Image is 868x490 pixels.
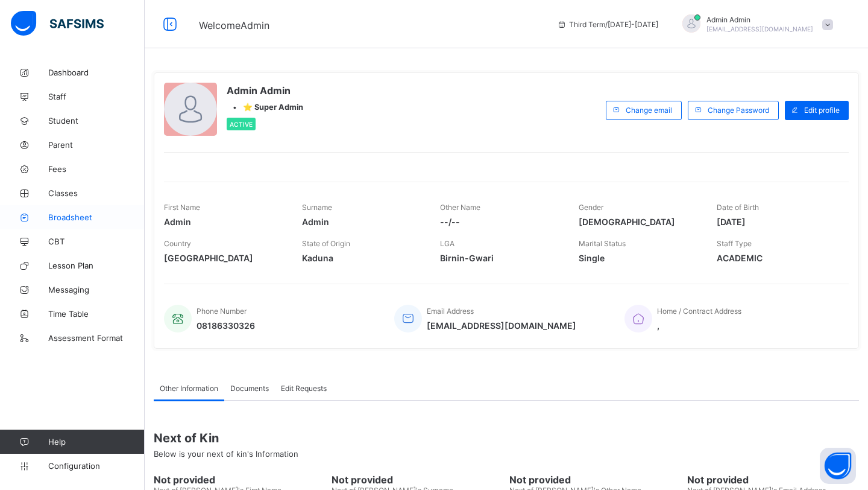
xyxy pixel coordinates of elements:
[687,474,859,486] span: Not provided
[708,106,769,115] span: Change Password
[48,212,145,222] span: Broadsheet
[48,333,145,343] span: Assessment Format
[48,140,145,150] span: Parent
[717,253,837,263] span: ACADEMIC
[820,448,856,484] button: Open asap
[440,239,454,248] span: LGA
[160,384,218,393] span: Other Information
[48,237,145,246] span: CBT
[243,103,303,112] span: ⭐ Super Admin
[48,116,145,126] span: Student
[48,68,145,77] span: Dashboard
[440,203,480,212] span: Other Name
[48,188,145,198] span: Classes
[302,253,422,263] span: Kaduna
[706,15,813,24] span: Admin Admin
[48,164,145,174] span: Fees
[427,307,474,316] span: Email Address
[657,307,741,316] span: Home / Contract Address
[717,217,837,227] span: [DATE]
[227,84,303,97] span: Admin Admin
[579,203,603,212] span: Gender
[230,384,269,393] span: Documents
[440,253,560,263] span: Birnin-Gwari
[48,285,145,294] span: Messaging
[48,309,145,319] span: Time Table
[164,203,200,212] span: First Name
[227,103,303,112] div: •
[579,239,626,248] span: Marital Status
[230,121,253,128] span: Active
[509,474,681,486] span: Not provided
[164,217,284,227] span: Admin
[199,19,269,31] span: Welcome Admin
[717,239,752,248] span: Staff Type
[440,217,560,227] span: --/--
[427,320,576,331] span: [EMAIL_ADDRESS][DOMAIN_NAME]
[579,253,699,263] span: Single
[48,261,145,270] span: Lesson Plan
[302,217,422,227] span: Admin
[164,253,284,263] span: [GEOGRAPHIC_DATA]
[557,20,658,29] span: session/term information
[670,14,839,34] div: AdminAdmin
[48,437,144,447] span: Help
[48,461,144,471] span: Configuration
[281,384,327,393] span: Edit Requests
[579,217,699,227] span: [DEMOGRAPHIC_DATA]
[164,239,191,248] span: Country
[11,11,104,36] img: safsims
[302,203,332,212] span: Surname
[706,25,813,33] span: [EMAIL_ADDRESS][DOMAIN_NAME]
[154,474,325,486] span: Not provided
[626,106,672,115] span: Change email
[717,203,759,212] span: Date of Birth
[302,239,350,248] span: State of Origin
[197,320,255,331] span: 08186330326
[154,431,859,445] span: Next of Kin
[804,106,840,115] span: Edit profile
[48,92,145,101] span: Staff
[332,474,503,486] span: Not provided
[197,307,247,316] span: Phone Number
[154,449,298,459] span: Below is your next of kin's Information
[657,320,741,331] span: ,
